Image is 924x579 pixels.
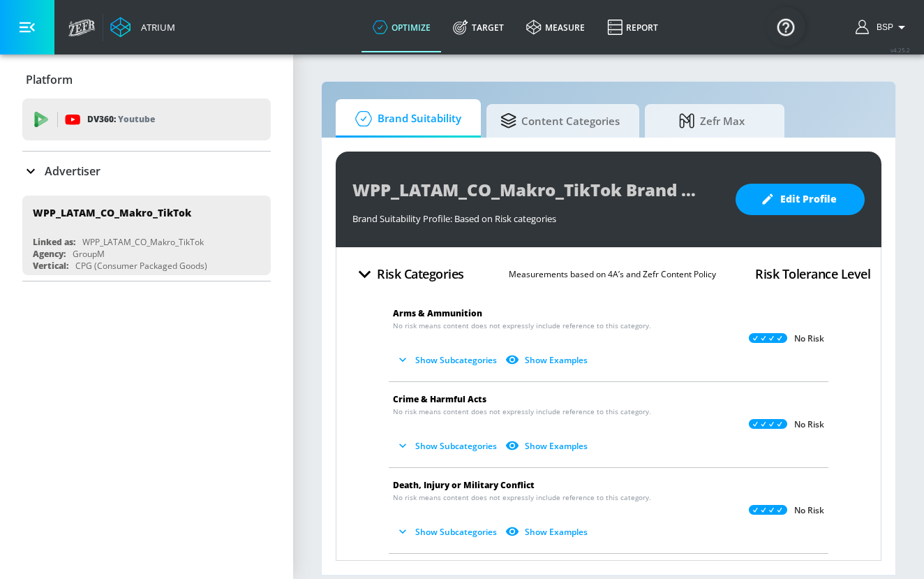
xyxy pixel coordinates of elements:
[736,184,865,215] button: Edit Profile
[377,264,464,284] h4: Risk Categories
[891,46,910,54] span: v 4.25.2
[82,236,204,248] div: WPP_LATAM_CO_Makro_TikTok
[794,419,824,430] p: No Risk
[856,19,910,36] button: BSP
[393,406,651,417] span: No risk means content does not expressly include reference to this category.
[22,196,271,275] div: WPP_LATAM_CO_Makro_TikTokLinked as:WPP_LATAM_CO_Makro_TikTokAgency:GroupMVertical:CPG (Consumer P...
[596,2,669,52] a: Report
[350,102,461,135] span: Brand Suitability
[794,505,824,516] p: No Risk
[362,2,442,52] a: optimize
[502,434,593,457] button: Show Examples
[347,258,470,291] button: Risk Categories
[794,333,824,344] p: No Risk
[22,152,271,191] div: Advertiser
[352,205,722,225] div: Brand Suitability Profile: Based on Risk categories
[393,492,651,503] span: No risk means content does not expressly include reference to this category.
[22,98,271,140] div: DV360: Youtube
[763,191,837,208] span: Edit Profile
[73,248,105,260] div: GroupM
[33,236,75,248] div: Linked as:
[509,267,716,281] p: Measurements based on 4A’s and Zefr Content Policy
[393,434,502,457] button: Show Subcategories
[871,22,893,32] span: login as: bsp_linking@zefr.com
[45,163,100,179] p: Advertiser
[766,7,805,46] button: Open Resource Center
[442,2,515,52] a: Target
[393,393,486,405] span: Crime & Harmful Acts
[87,112,155,127] p: DV360:
[118,112,155,126] p: Youtube
[393,479,535,491] span: Death, Injury or Military Conflict
[26,72,73,87] p: Platform
[393,307,482,319] span: Arms & Ammunition
[135,21,175,34] div: Atrium
[515,2,596,52] a: measure
[393,520,502,543] button: Show Subcategories
[659,104,765,138] span: Zefr Max
[393,321,651,331] span: No risk means content does not expressly include reference to this category.
[393,349,502,372] button: Show Subcategories
[33,260,68,272] div: Vertical:
[33,206,191,219] div: WPP_LATAM_CO_Makro_TikTok
[110,17,175,38] a: Atrium
[502,349,593,372] button: Show Examples
[75,260,207,272] div: CPG (Consumer Packaged Goods)
[22,60,271,99] div: Platform
[755,264,870,284] h4: Risk Tolerance Level
[500,104,620,138] span: Content Categories
[33,248,66,260] div: Agency:
[502,520,593,543] button: Show Examples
